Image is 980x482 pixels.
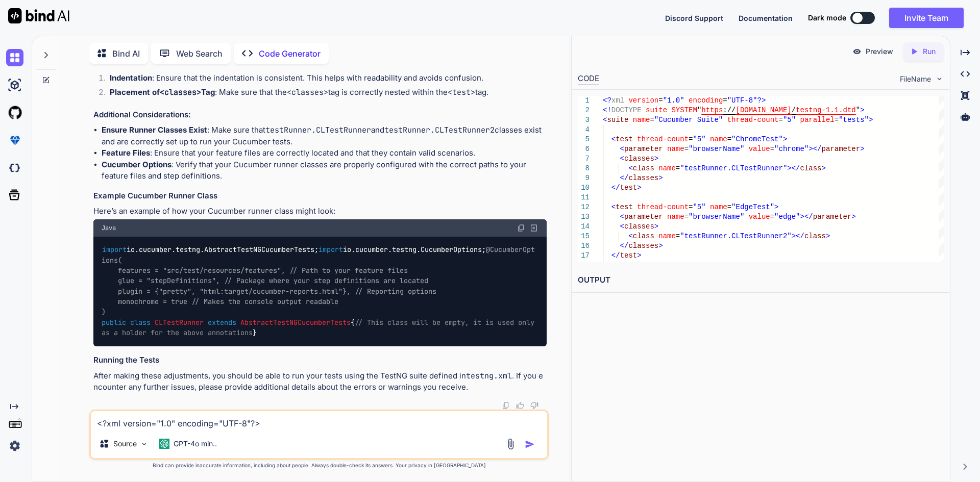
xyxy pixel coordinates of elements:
[529,223,538,233] img: Open in Browser
[900,74,931,84] span: FileName
[658,96,663,105] span: =
[800,164,821,172] span: class
[616,135,633,143] span: test
[731,203,778,211] span: "EdgeTest">
[739,13,793,23] button: Documentation
[466,371,512,381] code: testng.xml
[748,213,770,221] span: value
[93,370,547,393] p: After making these adjustments, you should be able to run your tests using the TestNG suite defin...
[628,164,632,172] span: <
[667,145,684,153] span: name
[654,222,658,231] span: >
[624,213,663,221] span: parameter
[620,242,628,250] span: </
[770,213,774,221] span: =
[701,106,723,114] span: https
[693,203,705,211] span: "5"
[774,145,821,153] span: "chrome"></
[155,318,204,327] span: CLTestRunner
[140,440,149,448] img: Pick Models
[287,87,328,97] code: <classes>
[658,164,676,172] span: name
[93,206,547,217] p: Here’s an example of how your Cucumber runner class might look:
[654,155,658,163] span: >
[578,212,590,222] div: 13
[110,87,215,97] strong: Placement of Tag
[159,439,169,449] img: GPT-4o mini
[578,164,590,173] div: 8
[240,318,351,327] span: AbstractTestNGCucumberTests
[578,202,590,212] div: 12
[689,203,693,211] span: =
[525,439,535,449] img: icon
[663,96,684,105] span: "1.0"
[800,116,834,124] span: parallel
[607,116,628,124] span: suite
[174,439,217,449] p: GPT-4o min..
[93,190,547,202] h3: Example Cucumber Runner Class
[620,155,624,163] span: <
[505,438,517,450] img: attachment
[778,116,782,124] span: =
[208,318,236,327] span: extends
[710,203,727,211] span: name
[8,8,69,23] img: Bind AI
[89,462,549,469] p: Bind can provide inaccurate information, including about people. Always double-check its answers....
[689,213,744,221] span: "browserName"
[813,213,851,221] span: parameter
[102,245,535,317] span: @CucumberOptions( features = "src/test/resources/features", // Path to your feature files glue = ...
[774,213,813,221] span: "edge"></
[611,135,615,143] span: <
[572,268,950,292] h2: OUTPUT
[611,184,620,192] span: </
[632,116,650,124] span: name
[808,13,846,23] span: Dark mode
[578,73,599,85] div: CODE
[804,232,826,240] span: class
[650,116,654,124] span: =
[620,222,624,231] span: <
[851,213,855,221] span: >
[265,125,371,135] code: testRunner.CLTestRunner
[860,106,864,114] span: >
[578,106,590,115] div: 2
[102,124,547,147] li: : Make sure that and classes exist and are correctly set up to run your Cucumber tests.
[578,115,590,125] div: 3
[866,46,893,57] p: Preview
[632,164,654,172] span: class
[689,145,744,153] span: "browserName"
[736,106,791,114] span: [DOMAIN_NAME]
[611,106,641,114] span: DOCTYPE
[654,116,722,124] span: "Cucumber Suite"
[676,164,680,172] span: =
[102,318,538,337] span: // This class will be empty, it is used only as a holder for the above annotations
[624,155,654,163] span: classes
[723,96,727,105] span: =
[516,401,524,410] img: like
[748,145,770,153] span: value
[160,87,201,97] code: <classes>
[318,245,343,255] span: import
[684,213,688,221] span: =
[624,222,654,231] span: classes
[603,106,611,114] span: <!
[93,109,547,121] h3: Additional Considerations:
[611,203,615,211] span: <
[676,232,680,240] span: =
[889,8,964,28] button: Invite Team
[852,47,862,56] img: preview
[632,232,654,240] span: class
[448,87,475,97] code: <test>
[783,116,796,124] span: "5"
[680,232,804,240] span: "testRunner.CLTestRunner2"></
[6,132,23,149] img: premium
[259,47,321,60] p: Code Generator
[578,125,590,135] div: 4
[791,106,795,114] span: /
[616,203,633,211] span: test
[620,174,628,182] span: </
[671,106,697,114] span: SYSTEM
[620,184,637,192] span: test
[628,174,658,182] span: classes
[112,47,140,60] p: Bind AI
